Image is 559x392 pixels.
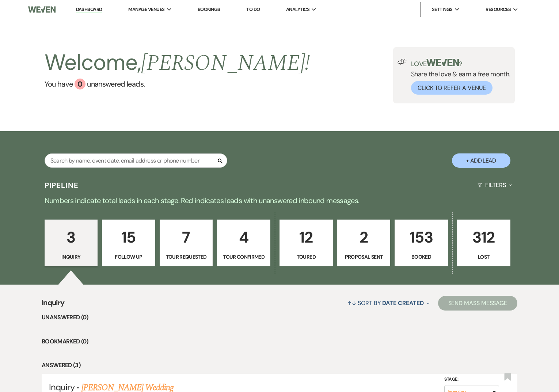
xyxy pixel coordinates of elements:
[286,6,309,13] span: Analytics
[342,225,386,250] p: 2
[75,79,85,90] div: 0
[399,253,443,261] p: Booked
[45,153,227,168] input: Search by name, event date, email address or phone number
[444,376,499,384] label: Stage:
[16,195,543,206] p: Numbers indicate total leads in each stage. Red indicates leads with unanswered inbound messages.
[217,220,270,266] a: 4Tour Confirmed
[475,175,514,195] button: Filters
[345,293,432,313] button: Sort By Date Created
[42,337,517,346] li: Bookmarked (0)
[342,253,386,261] p: Proposal Sent
[438,296,518,311] button: Send Mass Message
[160,220,213,266] a: 7Tour Requested
[246,6,260,12] a: To Do
[45,47,310,79] h2: Welcome,
[42,361,517,370] li: Answered (3)
[457,220,510,266] a: 312Lost
[107,253,151,261] p: Follow Up
[347,299,356,307] span: ↑↓
[45,180,79,190] h3: Pipeline
[107,225,151,250] p: 15
[76,6,102,13] a: Dashboard
[164,225,208,250] p: 7
[102,220,155,266] a: 15Follow Up
[462,225,506,250] p: 312
[198,6,220,12] a: Bookings
[486,6,511,13] span: Resources
[279,220,333,266] a: 12Toured
[42,313,517,322] li: Unanswered (0)
[462,253,506,261] p: Lost
[411,59,510,67] p: Love ?
[426,59,459,66] img: weven-logo-green.svg
[382,299,423,307] span: Date Created
[49,225,93,250] p: 3
[164,253,208,261] p: Tour Requested
[399,225,443,250] p: 153
[337,220,391,266] a: 2Proposal Sent
[49,253,93,261] p: Inquiry
[28,2,56,17] img: Weven Logo
[452,153,510,168] button: + Add Lead
[141,46,310,80] span: [PERSON_NAME] !
[284,225,328,250] p: 12
[222,225,266,250] p: 4
[407,59,510,95] div: Share the love & earn a free month.
[395,220,448,266] a: 153Booked
[45,79,310,90] a: You have 0 unanswered leads.
[398,59,407,65] img: loud-speaker-illustration.svg
[128,6,164,13] span: Manage Venues
[411,81,493,95] button: Click to Refer a Venue
[222,253,266,261] p: Tour Confirmed
[42,297,65,313] span: Inquiry
[45,220,98,266] a: 3Inquiry
[284,253,328,261] p: Toured
[432,6,453,13] span: Settings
